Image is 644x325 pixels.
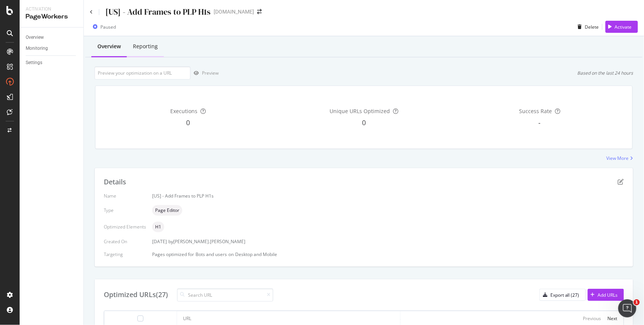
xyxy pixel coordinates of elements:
[583,315,601,322] div: Previous
[100,24,116,30] div: Paused
[605,21,638,33] button: Activate
[155,208,179,213] span: Page Editor
[152,205,182,216] div: neutral label
[588,289,624,301] button: Add URLs
[168,238,245,245] div: by [PERSON_NAME].[PERSON_NAME]
[170,107,197,115] span: Executions
[104,290,168,300] div: Optimized URLs (27)
[598,292,618,298] div: Add URLs
[519,107,552,115] span: Success Rate
[104,177,126,187] div: Details
[608,315,618,322] div: Next
[578,70,633,76] div: Based on the last 24 hours
[90,10,93,14] a: Click to go back
[104,193,146,199] div: Name
[186,118,190,127] span: 0
[26,6,77,12] div: Activation
[634,299,640,305] span: 1
[26,34,44,41] div: Overview
[177,288,273,302] input: Search URL
[618,299,636,317] iframe: Intercom live chat
[105,6,211,18] div: [US] - Add Frames to PLP H1s
[26,34,78,41] a: Overview
[257,9,262,14] div: arrow-right-arrow-left
[191,67,219,79] button: Preview
[152,251,624,258] div: Pages optimized for on
[583,314,601,323] button: Previous
[202,70,219,76] div: Preview
[26,59,78,67] a: Settings
[26,44,78,52] a: Monitoring
[26,44,48,52] div: Monitoring
[152,193,624,199] div: [US] - Add Frames to PLP H1s
[235,251,277,258] div: Desktop and Mobile
[618,179,624,185] div: pen-to-square
[26,59,42,67] div: Settings
[97,43,121,50] div: Overview
[152,222,164,232] div: neutral label
[539,118,541,127] span: -
[607,155,633,161] a: View More
[214,8,254,15] div: [DOMAIN_NAME]
[585,24,599,30] div: Delete
[330,107,390,115] span: Unique URLs Optimized
[196,251,227,258] div: Bots and users
[539,289,586,301] button: Export all (27)
[133,43,158,50] div: Reporting
[607,155,629,161] div: View More
[575,21,599,33] button: Delete
[183,315,191,322] div: URL
[104,251,146,258] div: Targeting
[104,224,146,230] div: Optimized Elements
[608,314,618,323] button: Next
[152,238,624,245] div: [DATE]
[155,225,161,229] span: H1
[26,12,77,21] div: PageWorkers
[550,292,579,298] div: Export all (27)
[104,238,146,245] div: Created On
[104,207,146,213] div: Type
[615,24,632,30] div: Activate
[362,118,366,127] span: 0
[94,66,191,80] input: Preview your optimization on a URL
